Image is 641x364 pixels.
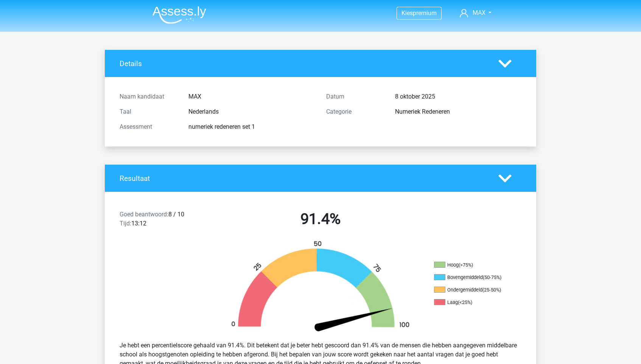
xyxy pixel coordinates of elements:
[114,122,183,131] div: Assessment
[459,262,473,268] div: (>75%)
[120,211,168,218] span: Goed beantwoord:
[434,287,510,293] li: Ondergemiddeld
[218,240,423,335] img: 91.42dffeb922d7.png
[223,210,418,228] h2: 91.4%
[434,262,510,268] li: Hoog
[183,92,320,101] div: MAX
[434,274,510,281] li: Bovengemiddeld
[401,9,413,17] span: Kies
[183,122,320,131] div: numeriek redeneren set 1
[114,210,217,231] div: 8 / 10 13:12
[183,107,320,116] div: Nederlands
[482,287,501,293] div: (25-50%)
[114,92,183,101] div: Naam kandidaat
[473,9,485,16] span: MAX
[397,8,441,18] a: Kiespremium
[320,92,389,101] div: Datum
[120,59,487,68] h4: Details
[457,8,495,17] a: MAX
[120,220,131,227] span: Tijd:
[434,299,510,306] li: Laag
[413,9,437,17] span: premium
[120,174,487,183] h4: Resultaat
[114,107,183,116] div: Taal
[389,107,527,116] div: Numeriek Redeneren
[152,6,206,24] img: Assessly
[458,299,472,305] div: (<25%)
[483,275,501,280] div: (50-75%)
[320,107,389,116] div: Categorie
[389,92,527,101] div: 8 oktober 2025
